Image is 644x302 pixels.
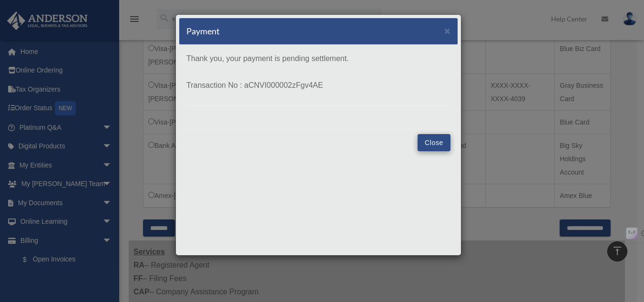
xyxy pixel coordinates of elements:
p: Thank you, your payment is pending settlement. [186,52,450,65]
h5: Payment [186,25,220,37]
span: × [444,25,450,36]
button: Close [444,26,450,36]
p: Transaction No : aCNVI000002zFgv4AE [186,79,450,92]
button: Close [418,134,450,151]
